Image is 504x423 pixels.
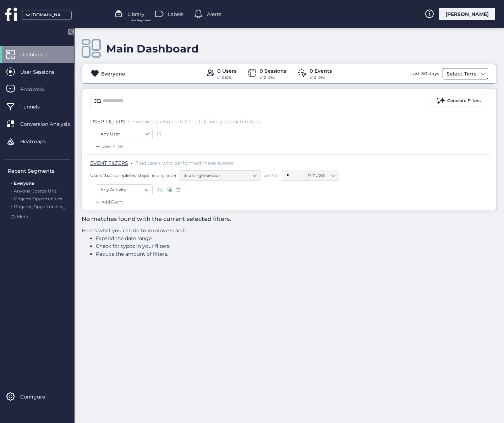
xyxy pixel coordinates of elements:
span: within [264,172,279,179]
span: . [11,187,12,194]
div: Recent Segments [8,167,70,175]
div: Main Dashboard [106,42,199,55]
div: 0 Users [217,67,236,75]
div: [PERSON_NAME] [439,8,495,20]
span: Users that completed steps [90,172,149,178]
span: Feedback [20,85,55,93]
span: Heatmaps [20,138,56,145]
span: USER FILTERS [90,118,125,125]
div: Select Time [445,69,478,78]
span: . [11,195,12,201]
nz-select-item: In a single session [183,170,256,181]
button: Generate Filters [431,96,486,106]
span: EVENT FILTERS [90,160,128,166]
span: Library [127,10,144,18]
div: [DOMAIN_NAME] [31,12,67,18]
span: Find users who match the following characteristics [132,118,260,125]
div: of 0 (0%) [217,75,236,80]
span: Funnels [20,103,50,111]
div: Last 30 days [409,68,441,79]
span: Labels [168,10,183,18]
div: Add Event [94,199,123,206]
span: . [11,202,12,209]
h3: No matches found with the current selected filters. [82,215,376,224]
span: Origami_Opportunities_past_7_Days [14,204,92,209]
div: Everyone [101,70,125,78]
div: 0 Events [309,67,332,75]
span: Origami Opportunities [14,196,62,201]
div: of 0 (0%) [259,75,286,80]
div: User Filter [94,143,124,150]
span: Anyone Costco Urls [14,188,56,194]
span: in any order [150,172,177,178]
span: . [131,158,132,166]
li: Expand the date range. [96,234,376,242]
span: . [128,117,130,124]
span: . [11,179,12,186]
span: For Segments [131,18,151,23]
span: Configure [20,393,56,401]
nz-select-item: Any Activity [100,184,148,195]
div: 0 Sessions [259,67,286,75]
nz-select-item: Minutes [308,170,335,180]
span: Conversion Analysis [20,120,81,128]
span: Dashboard [20,51,58,59]
span: Find users who performed these events [135,160,234,166]
span: User Sessions [20,68,65,76]
span: Alerts [207,10,221,18]
nz-select-item: Any User [100,129,148,139]
div: of 0 (0%) [309,75,332,80]
span: More ... [17,213,32,220]
span: Everyone [14,180,34,186]
li: Reduce the amount of filters. [96,250,376,258]
div: Here's what you can do to improve search: [82,227,376,258]
div: Generate Filters [447,98,481,104]
li: Check for typos in your filters. [96,242,376,250]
